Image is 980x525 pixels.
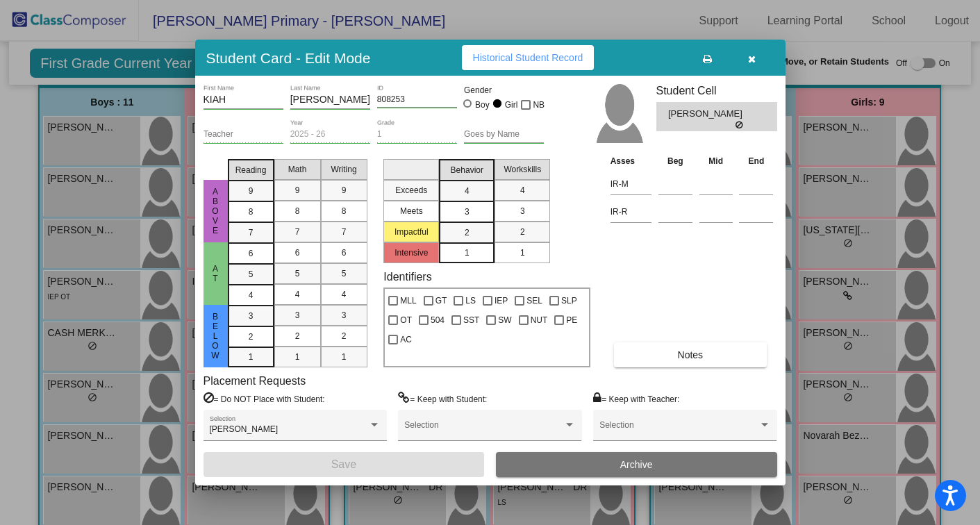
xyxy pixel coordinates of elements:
[504,99,518,111] div: Girl
[566,312,577,328] span: PE
[295,247,300,259] span: 6
[398,392,487,406] label: = Keep with Student:
[504,163,541,176] span: Workskills
[520,205,525,217] span: 3
[295,184,300,197] span: 9
[342,226,347,238] span: 7
[383,270,431,283] label: Identifiers
[295,226,300,238] span: 7
[620,459,653,470] span: Archive
[465,247,470,259] span: 1
[435,292,447,309] span: GT
[611,201,651,222] input: assessment
[696,153,736,169] th: Mid
[209,264,222,283] span: At
[249,226,254,239] span: 7
[295,330,300,342] span: 2
[593,392,679,406] label: = Keep with Teacher:
[656,84,777,97] h3: Student Cell
[249,185,254,197] span: 9
[331,163,356,176] span: Writing
[465,185,470,197] span: 4
[249,268,254,281] span: 5
[668,107,745,121] span: [PERSON_NAME]
[342,247,347,259] span: 6
[342,288,347,301] span: 4
[520,184,525,197] span: 4
[295,205,300,217] span: 8
[614,342,767,367] button: Notes
[655,153,696,169] th: Beg
[377,95,457,105] input: Enter ID
[295,267,300,280] span: 5
[249,310,254,322] span: 3
[531,312,548,328] span: NUT
[462,45,595,70] button: Historical Student Record
[400,331,412,348] span: AC
[533,97,545,113] span: NB
[465,226,470,239] span: 2
[611,174,651,194] input: assessment
[526,292,542,309] span: SEL
[342,267,347,280] span: 5
[209,187,222,235] span: Above
[204,374,306,387] label: Placement Requests
[249,289,254,301] span: 4
[561,292,577,309] span: SLP
[465,206,470,218] span: 3
[249,331,254,343] span: 2
[474,99,490,111] div: Boy
[451,164,483,176] span: Behavior
[204,130,283,140] input: teacher
[464,130,544,140] input: goes by name
[473,52,583,63] span: Historical Student Record
[331,458,356,470] span: Save
[342,205,347,217] span: 8
[400,292,416,309] span: MLL
[342,351,347,363] span: 1
[400,312,412,328] span: OT
[520,226,525,238] span: 2
[249,247,254,260] span: 6
[342,330,347,342] span: 2
[290,130,370,140] input: year
[342,184,347,197] span: 9
[736,153,776,169] th: End
[464,84,544,97] mat-label: Gender
[678,349,704,360] span: Notes
[295,309,300,322] span: 3
[498,312,511,328] span: SW
[235,164,267,176] span: Reading
[607,153,655,169] th: Asses
[295,288,300,301] span: 4
[204,392,325,406] label: = Do NOT Place with Student:
[210,424,279,434] span: [PERSON_NAME]
[249,206,254,218] span: 8
[496,452,777,477] button: Archive
[463,312,479,328] span: SST
[342,309,347,322] span: 3
[520,247,525,259] span: 1
[249,351,254,363] span: 1
[465,292,476,309] span: LS
[209,312,222,360] span: Below
[431,312,445,328] span: 504
[295,351,300,363] span: 1
[204,452,485,477] button: Save
[495,292,508,309] span: IEP
[288,163,307,176] span: Math
[206,49,371,67] h3: Student Card - Edit Mode
[377,130,457,140] input: grade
